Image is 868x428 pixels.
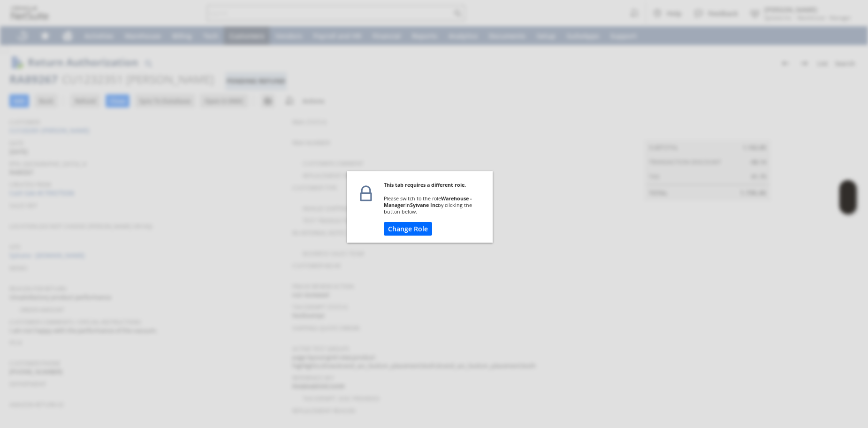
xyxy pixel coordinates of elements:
[384,182,466,188] b: This tab requires a different role.
[839,180,856,214] iframe: Click here to launch Oracle Guided Learning Help Panel
[384,195,472,208] b: Warehouse - Manager
[384,195,472,215] span: Please switch to the role in by clicking the button below.
[839,198,856,214] span: Oracle Guided Learning Widget. To move around, please hold and drag
[384,222,432,236] button: Change Role
[410,202,438,208] b: Sylvane Inc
